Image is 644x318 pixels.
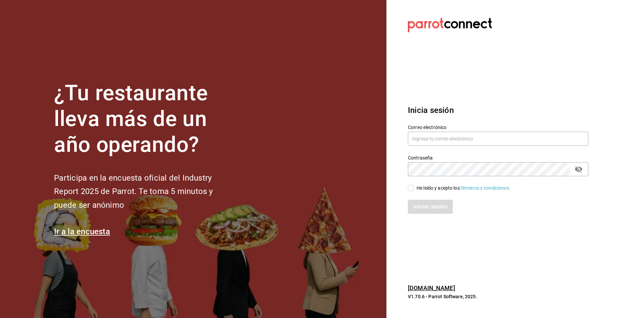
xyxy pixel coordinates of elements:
[408,125,588,130] label: Correo electrónico
[54,227,110,236] a: Ir a la encuesta
[460,185,511,191] a: Términos y condiciones.
[408,132,588,146] input: Ingresa tu correo electrónico
[408,284,455,292] a: [DOMAIN_NAME]
[54,171,235,212] h2: Participa en la encuesta oficial del Industry Report 2025 de Parrot. Te toma 5 minutos y puede se...
[417,185,511,192] div: He leído y acepto los
[54,80,235,157] h1: ¿Tu restaurante lleva más de un año operando?
[573,164,584,175] button: passwordField
[408,293,588,300] p: V1.70.6 - Parrot Software, 2025.
[408,104,588,116] h3: Inicia sesión
[408,155,588,160] label: Contraseña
